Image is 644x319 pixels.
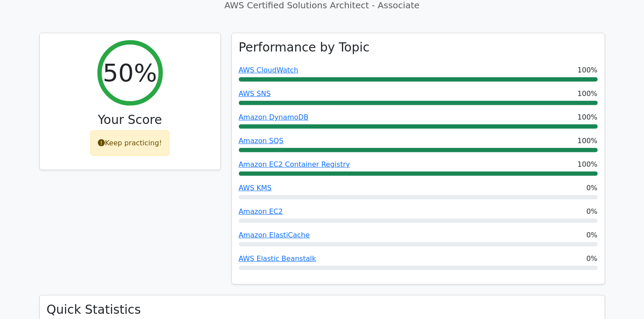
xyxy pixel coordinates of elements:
[586,254,597,264] span: 0%
[239,66,299,74] a: AWS CloudWatch
[239,137,284,145] a: Amazon SQS
[47,113,214,127] h3: Your Score
[578,159,598,170] span: 100%
[239,184,272,192] a: AWS KMS
[239,160,350,168] a: Amazon EC2 Container Registry
[239,113,309,121] a: Amazon DynamoDB
[103,58,157,87] h2: 50%
[578,65,598,75] span: 100%
[90,130,169,156] div: Keep practicing!
[578,89,598,99] span: 100%
[239,254,316,263] a: AWS Elastic Beanstalk
[578,136,598,146] span: 100%
[586,183,597,193] span: 0%
[239,207,283,216] a: Amazon EC2
[239,231,310,239] a: Amazon ElastiCache
[47,302,598,317] h3: Quick Statistics
[578,112,598,123] span: 100%
[239,89,271,98] a: AWS SNS
[586,206,597,217] span: 0%
[586,230,597,240] span: 0%
[239,40,370,55] h3: Performance by Topic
